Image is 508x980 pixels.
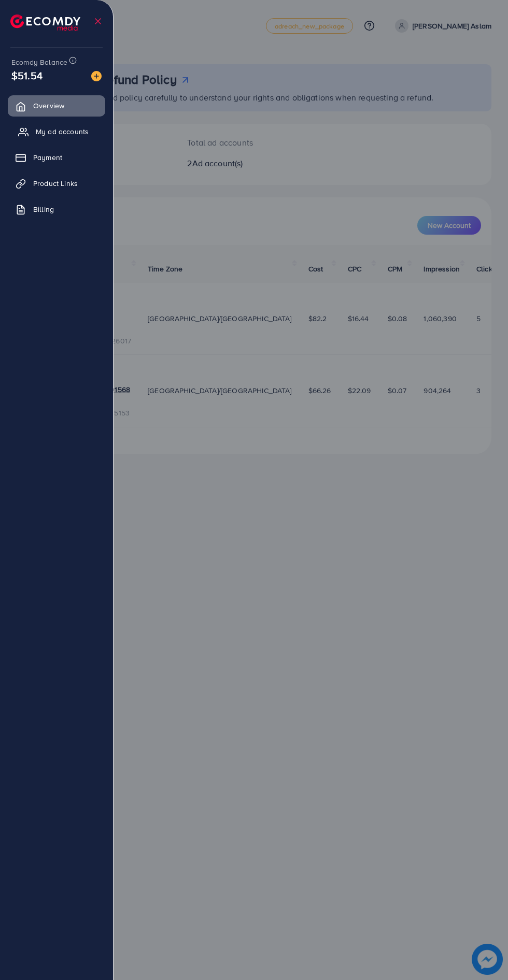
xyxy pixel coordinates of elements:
span: Product Links [33,178,78,189]
span: Ecomdy Balance [11,57,67,67]
img: logo [10,15,80,31]
a: Payment [8,147,105,168]
span: Overview [33,100,64,111]
span: $51.54 [11,68,43,83]
a: My ad accounts [8,121,105,142]
span: My ad accounts [36,126,89,137]
span: Billing [33,204,54,214]
a: Product Links [8,173,105,194]
a: Billing [8,199,105,220]
img: image [91,71,102,81]
a: Overview [8,95,105,116]
span: Payment [33,152,62,163]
